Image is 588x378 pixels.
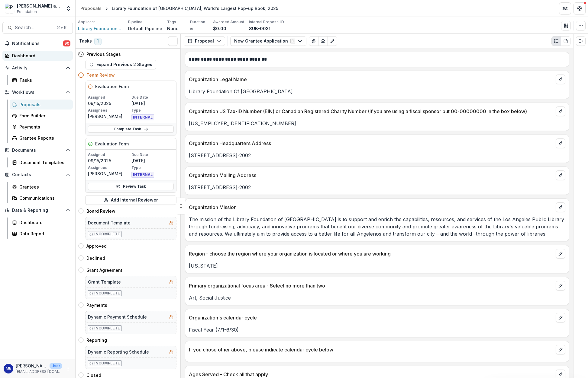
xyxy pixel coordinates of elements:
button: Open Contacts [2,170,73,179]
p: Organization's calendar cycle [189,314,553,321]
button: Expand Previous 2 Stages [85,60,156,69]
p: [STREET_ADDRESS]-2002 [189,152,565,159]
h4: Declined [86,255,105,261]
div: Form Builder [19,113,68,119]
div: Proposals [19,101,68,108]
span: Notifications [12,41,63,46]
p: Type [131,165,174,170]
p: Type [131,108,174,113]
p: [US_EMPLOYER_IDENTIFICATION_NUMBER] [189,120,565,127]
p: Library Foundation Of [GEOGRAPHIC_DATA] [189,88,565,95]
a: Document Templates [10,157,73,167]
a: Form Builder [10,111,73,121]
p: Organization US Tax-ID Number (EIN) or Canadian Registered Charity Number (If you are using a fis... [189,108,553,115]
button: Edit as form [328,36,337,46]
p: Ages Served - Check all that apply [189,371,553,378]
button: Open Data & Reporting [2,205,73,215]
button: edit [556,202,565,212]
a: Dashboard [2,51,73,61]
p: If you chose other above, please indicate calendar cycle below [189,346,553,353]
span: INTERNAL [131,172,154,178]
a: Proposals [78,4,104,13]
p: Assigned [88,152,130,157]
button: Get Help [573,2,586,14]
a: Payments [10,122,73,132]
div: Payments [19,124,68,130]
div: Data Report [19,230,68,237]
p: Awarded Amount [213,19,244,25]
button: PDF view [561,36,570,46]
p: Region - choose the region where your organization is located or where you are working [189,250,553,257]
a: Tasks [10,75,73,85]
p: Due Date [131,95,174,100]
h3: Tasks [79,39,92,44]
h5: Evaluation Form [95,83,129,90]
button: View Attached Files [309,36,318,46]
div: Dashboard [19,219,68,226]
button: Search... [2,22,73,34]
a: Review Task [88,183,174,190]
button: Expand right [576,36,586,46]
button: edit [556,281,565,291]
h5: Grant Template [88,279,121,285]
p: SUB-0031 [249,25,270,32]
span: Activity [12,65,63,71]
button: Notifications90 [2,39,73,48]
a: Complete Task [88,125,174,133]
p: Organization Legal Name [189,76,553,83]
button: edit [556,313,565,322]
button: New Grantee Application1 [230,36,306,46]
div: Proposals [80,5,102,11]
div: Library Foundation of [GEOGRAPHIC_DATA], World's Largest Pop-up Book, 2025 [112,5,278,11]
div: Grantees [19,184,68,190]
p: Default Pipeline [128,25,162,32]
p: Applicant [78,19,95,25]
p: [DATE] [131,157,174,164]
span: Contacts [12,172,63,177]
button: edit [556,345,565,354]
p: Incomplete [94,326,120,331]
p: Pipeline [128,19,143,25]
p: Internal Proposal ID [249,19,284,25]
p: Fiscal Year (7/1-6/30) [189,326,565,333]
h5: Evaluation Form [95,141,129,147]
p: Art, Social Justice [189,294,565,301]
p: Duration [190,19,205,25]
span: 1 [94,38,102,45]
a: Proposals [10,100,73,110]
div: [PERSON_NAME] and [PERSON_NAME] Foundation [17,3,62,9]
p: [PERSON_NAME] [88,170,130,177]
p: Organization Mission [189,204,553,211]
p: Organization Headquarters Address [189,140,553,147]
a: Communications [10,193,73,203]
a: Data Report [10,229,73,239]
a: Library Foundation Of [GEOGRAPHIC_DATA] [78,25,123,32]
span: INTERNAL [131,114,154,120]
div: Tasks [19,77,68,83]
p: $0.00 [213,25,226,32]
p: [EMAIL_ADDRESS][DOMAIN_NAME] [16,369,62,374]
p: [STREET_ADDRESS]-2002 [189,184,565,191]
div: ⌘ + K [56,24,68,31]
p: User [50,363,62,369]
button: Add Internal Reviewer [85,195,176,205]
p: None [167,25,179,32]
button: Open Documents [2,145,73,155]
a: Grantees [10,182,73,192]
span: 90 [63,40,70,46]
p: [PERSON_NAME] [88,113,130,119]
button: edit [556,170,565,180]
p: 09/15/2025 [88,100,130,106]
p: [DATE] [131,100,174,106]
button: edit [556,106,565,116]
button: Open Activity [2,63,73,73]
h4: Board Review [86,208,115,214]
p: Tags [167,19,176,25]
div: Grantee Reports [19,135,68,141]
h4: Payments [86,302,107,308]
p: Primary organizational focus area - Select no more than two [189,282,553,289]
div: Dashboard [12,52,68,59]
h4: Approved [86,243,107,249]
h5: Dynamic Reporting Schedule [88,349,149,355]
p: 09/15/2025 [88,157,130,164]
